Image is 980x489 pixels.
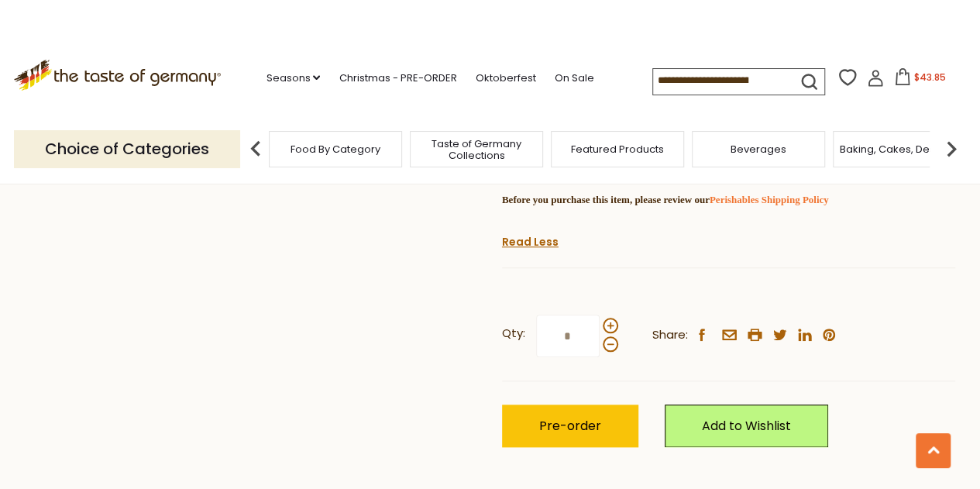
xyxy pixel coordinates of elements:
[731,143,786,155] a: Beverages
[536,315,600,357] input: Qty:
[840,143,960,155] a: Baking, Cakes, Desserts
[914,71,946,84] span: $43.85
[554,70,593,87] a: On Sale
[652,325,688,345] span: Share:
[936,133,967,164] img: next arrow
[887,68,953,91] button: $43.85
[502,324,525,343] strong: Qty:
[14,130,240,168] p: Choice of Categories
[414,138,538,161] a: Taste of Germany Collections
[339,70,456,87] a: Christmas - PRE-ORDER
[502,405,638,447] button: Pre-order
[502,194,829,205] strong: Before you purchase this item, please review our
[710,194,829,205] a: Perishables Shipping Policy
[266,70,320,87] a: Seasons
[240,133,271,164] img: previous arrow
[571,143,664,155] a: Featured Products
[539,417,601,435] span: Pre-order
[475,70,535,87] a: Oktoberfest
[665,405,828,447] a: Add to Wishlist
[502,234,559,250] a: Read Less
[291,143,380,155] a: Food By Category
